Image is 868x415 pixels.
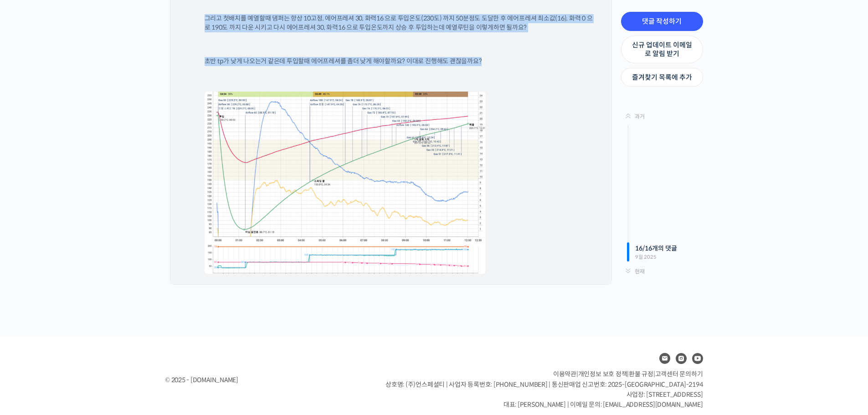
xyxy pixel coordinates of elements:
[621,12,703,31] a: 댓글 작성하기
[165,374,363,386] div: © 2025 - [DOMAIN_NAME]
[635,113,645,120] span: 과거
[628,242,703,261] div: / 개의 댓글
[205,14,596,32] p: 그리고 첫배치를 예열할때 댐퍼는 항상 10고정, 에어프레셔 30, 화력16 으로 투입온도(230도) 까지 50분정도 도달한 후 에어프레셔 최소값(16), 화력 0 으로 190...
[385,369,703,410] p: | | | 상호명: (주)언스페셜티 | 사업자 등록번호: [PHONE_NUMBER] | 통신판매업 신고번호: 2025-[GEOGRAPHIC_DATA]-2194 사업장: [ST...
[626,110,703,123] a: 과거
[3,289,60,312] a: 홈
[578,370,627,378] a: 개인정보 보호 정책
[635,268,645,275] span: 현재
[83,303,94,310] span: 대화
[635,255,703,260] span: 9월 2025
[205,57,596,66] p: 초반 tp가 낮게 나오는거 같은데 투입할때 에어프레셔를 좀더 낮게 해야할까요? 이대로 진행해도 괜찮을까요?
[655,370,703,378] span: 고객센터 문의하기
[629,370,653,378] a: 환불 규정
[553,370,576,378] a: 이용약관
[141,302,152,310] span: 설정
[621,68,703,87] a: 즐겨찾기 목록에 추가
[645,244,652,252] span: 16
[29,302,34,310] span: 홈
[621,36,703,63] a: 신규 업데이트 이메일로 알림 받기
[118,289,175,312] a: 설정
[626,265,645,277] a: 현재
[60,289,118,312] a: 대화
[635,244,642,252] span: 16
